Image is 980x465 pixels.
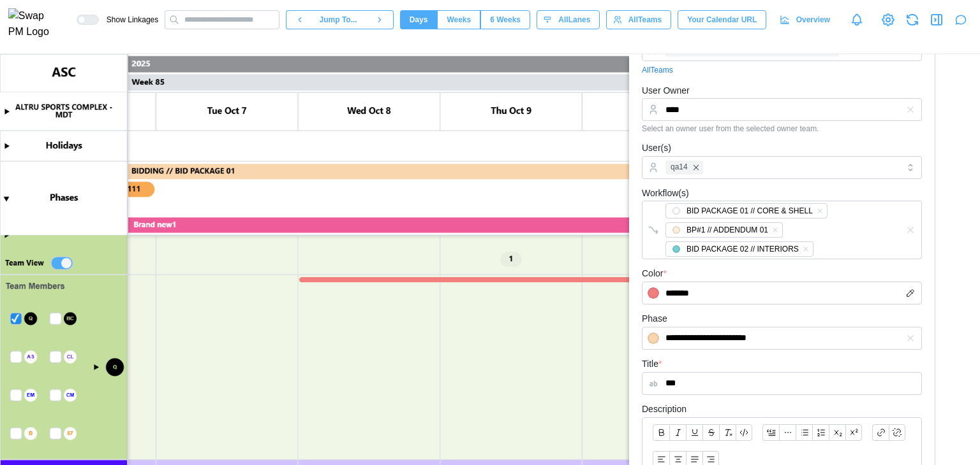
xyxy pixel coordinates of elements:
div: Select an owner user from the selected owner team. [642,124,922,133]
label: User(s) [642,141,671,155]
span: Overview [796,11,830,29]
div: BID PACKAGE 02 // INTERIORS [687,243,799,255]
button: Open project assistant [952,11,970,29]
label: Phase [642,312,667,326]
button: Subscript [829,424,845,441]
div: BP#1 // ADDENDUM 01 [687,224,768,236]
label: Description [642,403,687,417]
span: Jump To... [320,11,357,29]
button: Link [872,424,889,441]
span: All Teams [628,11,662,29]
a: All Teams [642,64,673,76]
button: Ordered list [812,424,829,441]
label: Workflow(s) [642,187,689,201]
button: Close Drawer [928,11,946,29]
button: Italic [669,424,686,441]
button: Horizontal line [779,424,796,441]
button: Blockquote [762,424,779,441]
button: Underline [686,424,702,441]
button: Strikethrough [702,424,719,441]
div: BID PACKAGE 01 // CORE & SHELL [687,205,813,217]
button: Remove link [889,424,905,441]
label: User Owner [642,84,690,98]
button: Code [736,424,752,441]
button: Bullet list [796,424,812,441]
span: Your Calendar URL [687,11,757,29]
label: Title [642,357,662,371]
a: Notifications [846,9,868,31]
span: 6 Weeks [490,11,521,29]
span: Show Linkages [99,15,158,25]
button: Clear formatting [719,424,736,441]
span: qa14 [671,161,688,173]
span: Weeks [447,11,471,29]
button: Refresh Grid [903,11,921,29]
a: View Project [879,11,897,29]
label: Color [642,267,667,281]
span: Days [410,11,428,29]
span: All Lanes [558,11,590,29]
img: Swap PM Logo [8,8,60,40]
button: Superscript [845,424,862,441]
button: Bold [653,424,669,441]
